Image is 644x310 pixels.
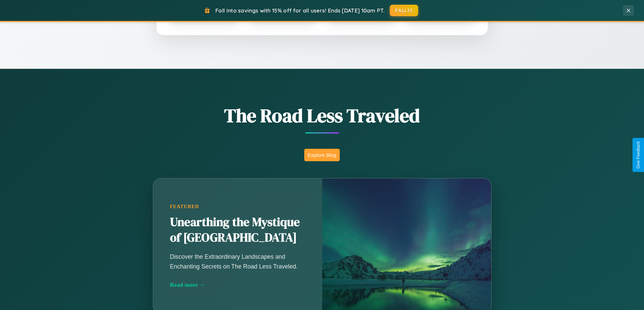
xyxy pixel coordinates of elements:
button: FALL15 [390,5,418,16]
h1: The Road Less Traveled [119,103,525,129]
div: Read more → [170,281,305,288]
span: Fall into savings with 15% off for all users! Ends [DATE] 10am PT. [215,7,385,14]
div: Give Feedback [636,141,641,169]
div: Featured [170,204,305,209]
button: Explore Blog [304,149,340,161]
p: Discover the Extraordinary Landscapes and Enchanting Secrets on The Road Less Traveled. [170,252,305,271]
h2: Unearthing the Mystique of [GEOGRAPHIC_DATA] [170,215,305,246]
